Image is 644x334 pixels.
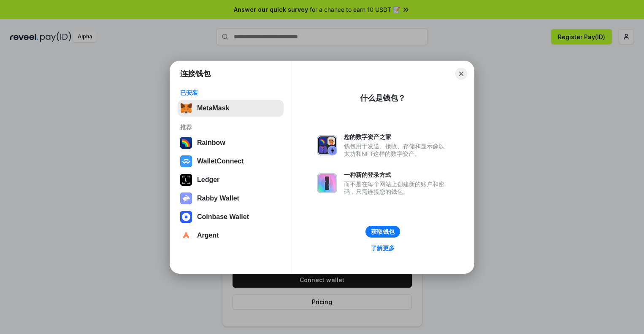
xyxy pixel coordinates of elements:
img: svg+xml,%3Csvg%20xmlns%3D%22http%3A%2F%2Fwww.w3.org%2F2000%2Fsvg%22%20fill%3D%22none%22%20viewBox... [180,192,192,204]
div: Argent [197,232,219,239]
button: Rainbow [178,134,284,151]
img: svg+xml,%3Csvg%20width%3D%2228%22%20height%3D%2228%22%20viewBox%3D%220%200%2028%2028%22%20fill%3D... [180,155,192,167]
div: 您的数字资产之家 [344,133,449,141]
img: svg+xml,%3Csvg%20width%3D%22120%22%20height%3D%22120%22%20viewBox%3D%220%200%20120%20120%22%20fil... [180,137,192,149]
div: 已安装 [180,89,281,96]
div: Ledger [197,176,219,184]
div: 推荐 [180,123,281,131]
div: 钱包用于发送、接收、存储和显示像以太坊和NFT这样的数字资产。 [344,142,449,158]
button: Close [455,68,467,80]
img: svg+xml,%3Csvg%20xmlns%3D%22http%3A%2F%2Fwww.w3.org%2F2000%2Fsvg%22%20fill%3D%22none%22%20viewBox... [317,135,337,155]
button: WalletConnect [178,153,284,170]
h1: 连接钱包 [180,69,211,79]
img: svg+xml,%3Csvg%20width%3D%2228%22%20height%3D%2228%22%20viewBox%3D%220%200%2028%2028%22%20fill%3D... [180,211,192,223]
div: 了解更多 [371,244,395,252]
div: Coinbase Wallet [197,213,249,221]
button: MetaMask [178,100,284,117]
img: svg+xml,%3Csvg%20fill%3D%22none%22%20height%3D%2233%22%20viewBox%3D%220%200%2035%2033%22%20width%... [180,102,192,114]
div: 什么是钱包？ [360,93,406,103]
div: MetaMask [197,104,229,112]
div: 一种新的登录方式 [344,171,449,179]
img: svg+xml,%3Csvg%20xmlns%3D%22http%3A%2F%2Fwww.w3.org%2F2000%2Fsvg%22%20width%3D%2228%22%20height%3... [180,174,192,186]
div: Rainbow [197,139,225,147]
div: Rabby Wallet [197,195,239,202]
div: 获取钱包 [371,228,395,235]
button: 获取钱包 [365,226,400,238]
div: WalletConnect [197,158,244,165]
img: svg+xml,%3Csvg%20xmlns%3D%22http%3A%2F%2Fwww.w3.org%2F2000%2Fsvg%22%20fill%3D%22none%22%20viewBox... [317,173,337,193]
img: svg+xml,%3Csvg%20width%3D%2228%22%20height%3D%2228%22%20viewBox%3D%220%200%2028%2028%22%20fill%3D... [180,230,192,241]
button: Coinbase Wallet [178,208,284,225]
button: Rabby Wallet [178,190,284,207]
div: 而不是在每个网站上创建新的账户和密码，只需连接您的钱包。 [344,180,449,195]
button: Argent [178,227,284,244]
a: 了解更多 [366,243,400,254]
button: Ledger [178,171,284,188]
